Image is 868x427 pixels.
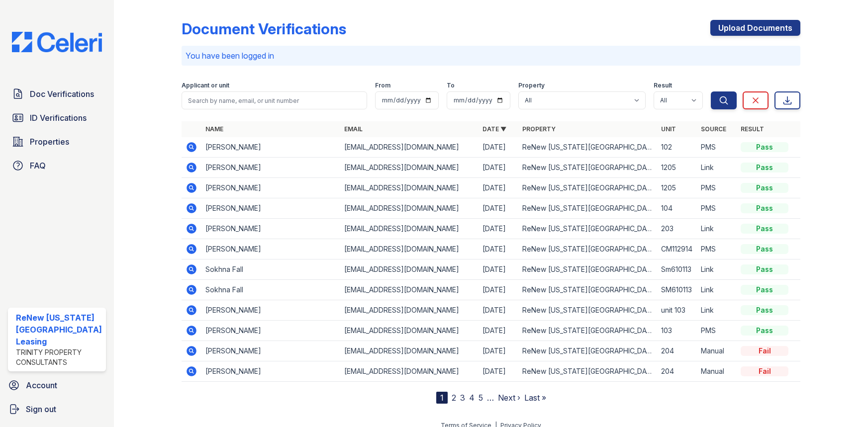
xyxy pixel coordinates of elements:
td: 203 [657,219,697,239]
td: ReNew [US_STATE][GEOGRAPHIC_DATA] [518,280,657,300]
div: Pass [741,305,788,315]
a: Name [205,125,223,133]
div: Trinity Property Consultants [16,347,102,367]
td: [EMAIL_ADDRESS][DOMAIN_NAME] [340,259,479,280]
a: Sign out [4,399,110,419]
td: [EMAIL_ADDRESS][DOMAIN_NAME] [340,198,479,219]
td: ReNew [US_STATE][GEOGRAPHIC_DATA] [518,300,657,321]
td: ReNew [US_STATE][GEOGRAPHIC_DATA] [518,137,657,158]
td: [EMAIL_ADDRESS][DOMAIN_NAME] [340,321,479,341]
span: FAQ [30,160,46,171]
div: Pass [741,163,788,172]
td: 104 [657,198,697,219]
label: To [447,82,455,89]
a: 4 [469,393,475,403]
a: Email [344,125,363,133]
a: Source [701,125,726,133]
img: CE_Logo_Blue-a8612792a0a2168367f1c8372b55b34899dd931a85d93a1a3d3e32e68fde9ad4.png [4,32,110,52]
td: [DATE] [479,178,518,198]
td: Link [697,158,737,178]
a: Account [4,375,110,395]
td: [PERSON_NAME] [201,341,340,361]
td: Sokhna Fall [201,280,340,300]
td: [EMAIL_ADDRESS][DOMAIN_NAME] [340,300,479,321]
td: [DATE] [479,198,518,219]
div: Pass [741,203,788,213]
span: Properties [30,136,69,148]
td: [EMAIL_ADDRESS][DOMAIN_NAME] [340,137,479,158]
label: From [375,82,390,89]
td: Manual [697,361,737,382]
td: [PERSON_NAME] [201,300,340,321]
a: Property [522,125,556,133]
td: [DATE] [479,361,518,382]
td: ReNew [US_STATE][GEOGRAPHIC_DATA] [518,321,657,341]
td: PMS [697,321,737,341]
td: Link [697,219,737,239]
a: Upload Documents [710,20,800,36]
td: 204 [657,341,697,361]
a: Date ▼ [482,125,506,133]
div: 1 [436,392,448,404]
a: Result [741,125,764,133]
div: Pass [741,264,788,274]
td: [DATE] [479,300,518,321]
td: [DATE] [479,158,518,178]
label: Applicant or unit [182,82,229,89]
label: Result [654,82,672,89]
span: … [487,392,494,404]
div: Pass [741,183,788,193]
div: Pass [741,244,788,254]
div: Document Verifications [182,20,346,38]
td: [EMAIL_ADDRESS][DOMAIN_NAME] [340,158,479,178]
td: Link [697,300,737,321]
td: [PERSON_NAME] [201,178,340,198]
td: CM112914 [657,239,697,259]
td: [EMAIL_ADDRESS][DOMAIN_NAME] [340,178,479,198]
td: [DATE] [479,137,518,158]
td: 103 [657,321,697,341]
td: [PERSON_NAME] [201,219,340,239]
td: [DATE] [479,259,518,280]
td: Manual [697,341,737,361]
td: [PERSON_NAME] [201,158,340,178]
td: Link [697,259,737,280]
a: Unit [661,125,676,133]
td: [EMAIL_ADDRESS][DOMAIN_NAME] [340,341,479,361]
td: ReNew [US_STATE][GEOGRAPHIC_DATA] [518,158,657,178]
td: [PERSON_NAME] [201,137,340,158]
span: ID Verifications [30,112,87,124]
td: PMS [697,137,737,158]
td: Sm610113 [657,259,697,280]
td: SM610113 [657,280,697,300]
td: ReNew [US_STATE][GEOGRAPHIC_DATA] [518,178,657,198]
td: 1205 [657,158,697,178]
td: [PERSON_NAME] [201,239,340,259]
td: [EMAIL_ADDRESS][DOMAIN_NAME] [340,239,479,259]
td: [DATE] [479,341,518,361]
label: Property [518,82,545,89]
a: Properties [8,132,106,152]
td: unit 103 [657,300,697,321]
a: FAQ [8,156,106,175]
td: PMS [697,198,737,219]
td: ReNew [US_STATE][GEOGRAPHIC_DATA] [518,259,657,280]
span: Account [26,379,57,391]
td: [DATE] [479,321,518,341]
input: Search by name, email, or unit number [182,91,368,109]
td: [PERSON_NAME] [201,361,340,382]
a: Next › [498,393,520,403]
td: PMS [697,239,737,259]
td: ReNew [US_STATE][GEOGRAPHIC_DATA] [518,361,657,382]
td: [PERSON_NAME] [201,321,340,341]
a: 2 [452,393,456,403]
div: Fail [741,366,788,376]
td: Sokhna Fall [201,259,340,280]
span: Doc Verifications [30,88,94,100]
a: 3 [460,393,465,403]
span: Sign out [26,403,56,415]
td: [PERSON_NAME] [201,198,340,219]
a: Last » [524,393,546,403]
a: 5 [479,393,483,403]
